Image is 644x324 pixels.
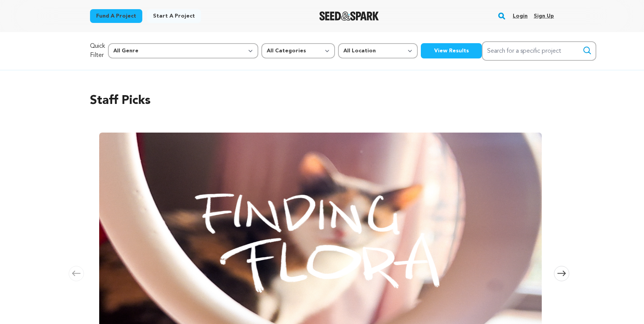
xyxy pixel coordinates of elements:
[513,10,528,22] a: Login
[147,9,201,23] a: Start a project
[90,92,554,110] h2: Staff Picks
[482,41,596,61] input: Search for a specific project
[319,11,379,21] img: Seed&Spark Logo Dark Mode
[90,42,105,60] p: Quick Filter
[421,43,482,58] button: View Results
[534,10,554,22] a: Sign up
[90,9,142,23] a: Fund a project
[319,11,379,21] a: Seed&Spark Homepage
